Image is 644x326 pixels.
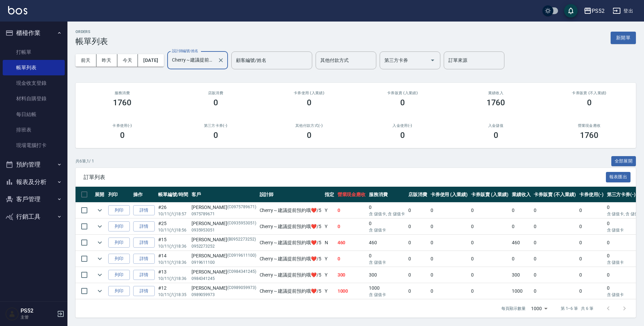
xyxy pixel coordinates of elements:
[587,98,592,107] h3: 0
[581,4,607,18] button: PS52
[3,190,65,208] button: 客戶管理
[158,211,188,217] p: 10/11 (六) 18:57
[84,91,161,95] h3: 服務消費
[192,204,256,211] div: [PERSON_NAME]
[258,267,323,283] td: Cherry～建議提前預約哦❤️ /5
[3,173,65,191] button: 報表及分析
[551,123,628,128] h2: 營業現金應收
[95,238,105,248] button: expand row
[367,219,407,234] td: 0
[364,91,441,95] h2: 卡券販賣 (入業績)
[564,4,578,17] button: save
[532,283,577,299] td: 0
[95,205,105,215] button: expand row
[192,252,256,259] div: [PERSON_NAME]
[469,235,510,251] td: 0
[611,34,636,41] a: 新開單
[3,156,65,173] button: 預約管理
[95,221,105,231] button: expand row
[156,283,190,299] td: #12
[3,122,65,138] a: 排班表
[400,131,405,140] h3: 0
[532,203,577,218] td: 0
[5,307,19,321] img: Person
[213,98,218,107] h3: 0
[611,156,636,167] button: 全部展開
[407,235,429,251] td: 0
[156,267,190,283] td: #13
[95,254,105,264] button: expand row
[578,203,605,218] td: 0
[3,60,65,75] a: 帳單列表
[133,205,155,216] a: 詳情
[336,187,368,203] th: 營業現金應收
[469,219,510,234] td: 0
[606,174,631,180] a: 報表匯出
[95,286,105,296] button: expand row
[551,91,628,95] h2: 卡券販賣 (不入業績)
[258,283,323,299] td: Cherry～建議提前預約哦❤️ /5
[407,187,429,203] th: 店販消費
[336,219,368,234] td: 0
[323,283,336,299] td: Y
[270,91,348,95] h2: 卡券使用 (入業績)
[21,314,55,320] p: 主管
[76,37,108,46] h3: 帳單列表
[487,98,505,107] h3: 1760
[336,267,368,283] td: 300
[532,267,577,283] td: 0
[108,254,130,264] button: 列印
[532,235,577,251] td: 0
[108,270,130,280] button: 列印
[8,6,27,14] img: Logo
[192,276,256,282] p: 0984341245
[216,56,226,65] button: Clear
[172,48,198,53] label: 設計師編號/姓名
[429,219,470,234] td: 0
[532,219,577,234] td: 0
[156,187,190,203] th: 帳單編號/時間
[133,254,155,264] a: 詳情
[494,131,498,140] h3: 0
[607,292,643,298] p: 含 儲值卡
[469,267,510,283] td: 0
[578,283,605,299] td: 0
[367,203,407,218] td: 0
[427,55,438,66] button: Open
[592,7,605,15] div: PS52
[336,203,368,218] td: 0
[457,123,534,128] h2: 入金儲值
[108,286,130,296] button: 列印
[532,187,577,203] th: 卡券販賣 (不入業績)
[367,251,407,267] td: 0
[3,75,65,91] a: 現金收支登錄
[323,267,336,283] td: Y
[227,268,256,276] p: (C0984341245)
[156,235,190,251] td: #15
[192,292,256,298] p: 0989059973
[469,283,510,299] td: 0
[113,98,132,107] h3: 1760
[192,285,256,292] div: [PERSON_NAME]
[323,203,336,218] td: Y
[192,268,256,276] div: [PERSON_NAME]
[532,251,577,267] td: 0
[578,187,605,203] th: 卡券使用(-)
[429,235,470,251] td: 0
[133,286,155,296] a: 詳情
[429,251,470,267] td: 0
[158,227,188,233] p: 10/11 (六) 18:56
[580,131,599,140] h3: 1760
[610,5,636,17] button: 登出
[227,252,256,259] p: (C0919611100)
[400,98,405,107] h3: 0
[158,259,188,265] p: 10/11 (六) 18:36
[469,187,510,203] th: 卡券販賣 (入業績)
[561,305,593,312] p: 第 1–6 筆 共 6 筆
[192,236,256,243] div: [PERSON_NAME]
[117,54,138,67] button: 今天
[407,267,429,283] td: 0
[108,221,130,232] button: 列印
[369,259,405,265] p: 含 儲值卡
[3,24,65,42] button: 櫃檯作業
